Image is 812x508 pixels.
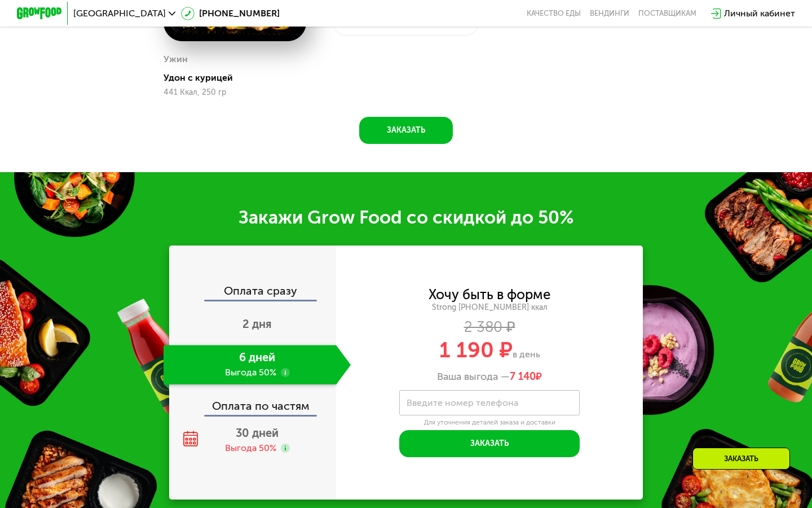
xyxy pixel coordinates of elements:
div: Оплата по частям [170,389,336,415]
span: ₽ [510,371,542,383]
label: Введите номер телефона [407,400,518,406]
div: Заказать [692,448,790,470]
div: Выгода 50% [225,442,276,454]
button: Заказать [399,430,580,457]
a: Качество еды [527,9,581,18]
span: 2 дня [242,317,272,331]
a: [PHONE_NUMBER] [181,7,280,20]
a: Вендинги [590,9,629,18]
div: поставщикам [638,9,696,18]
span: [GEOGRAPHIC_DATA] [73,9,166,18]
div: Хочу быть в форме [429,288,550,301]
span: в день [513,349,540,360]
div: Ваша выгода — [336,371,643,383]
div: Strong [PHONE_NUMBER] ккал [336,303,643,313]
span: 7 140 [510,370,536,383]
button: Заказать [359,117,453,144]
span: 1 190 ₽ [439,337,513,363]
div: 2 380 ₽ [336,321,643,334]
div: Оплата сразу [170,285,336,300]
div: Личный кабинет [724,7,795,20]
div: Для уточнения деталей заказа и доставки [399,418,580,427]
div: 441 Ккал, 250 гр [164,88,306,97]
span: 30 дней [236,426,279,440]
div: Удон с курицей [164,72,315,84]
div: Ужин [164,51,188,68]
